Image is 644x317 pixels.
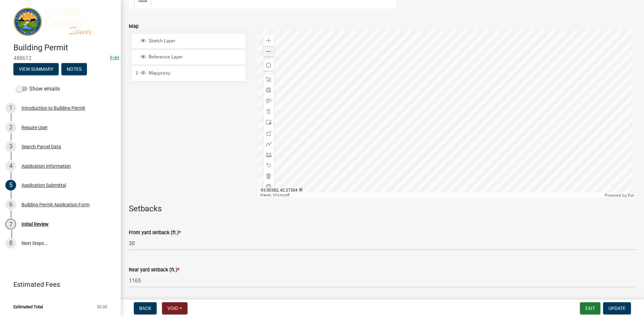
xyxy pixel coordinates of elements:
[132,50,245,65] li: Reference Layer
[16,85,60,93] label: Show emails
[580,302,600,314] button: Exit
[61,67,87,72] wm-modal-confirm: Notes
[147,70,243,76] span: Mapproxy
[129,204,636,214] h4: Setbacks
[258,193,603,198] div: Maxar, Microsoft
[608,306,626,311] span: Update
[61,63,87,75] button: Notes
[13,7,110,36] img: Hardin County, Iowa
[13,63,59,75] button: View Summary
[5,199,16,210] div: 6
[5,219,16,229] div: 7
[21,106,85,110] div: Introduction to Building Permit
[110,55,119,61] wm-modal-confirm: Edit Application Number
[132,66,245,82] li: Mapproxy
[97,305,107,309] span: $0.00
[110,55,119,61] a: Edit
[263,46,274,57] div: Zoom out
[263,60,274,71] div: Find my location
[5,122,16,133] div: 2
[5,238,16,249] div: 8
[13,55,107,61] span: 488612
[140,38,243,45] div: Sketch Layer
[603,193,636,198] div: Powered by
[13,305,43,309] span: Estimated Total
[134,302,157,314] button: Back
[5,161,16,171] div: 4
[21,144,61,149] div: Search Parcel Data
[5,141,16,152] div: 3
[13,43,115,53] h4: Building Permit
[147,54,243,60] span: Reference Layer
[135,70,140,77] span: Expand
[5,180,16,191] div: 5
[21,202,90,207] div: Building Permit Application Form
[21,222,49,226] div: Initial Review
[131,32,246,84] ul: Layer List
[132,34,245,49] li: Sketch Layer
[129,230,181,235] label: Front yard setback (ft.)
[603,302,631,314] button: Update
[13,67,59,72] wm-modal-confirm: Summary
[147,38,243,44] span: Sketch Layer
[5,103,16,113] div: 1
[5,278,110,291] a: Estimated Fees
[21,125,48,130] div: Require User
[162,302,187,314] button: Void
[167,306,178,311] span: Void
[129,268,179,272] label: Rear yard setback (ft.)
[129,24,139,29] label: Map
[628,193,634,198] a: Esri
[263,35,274,46] div: Zoom in
[21,164,71,168] div: Application Information
[140,54,243,61] div: Reference Layer
[21,183,66,188] div: Application Submittal
[139,306,151,311] span: Back
[140,70,243,77] div: Mapproxy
